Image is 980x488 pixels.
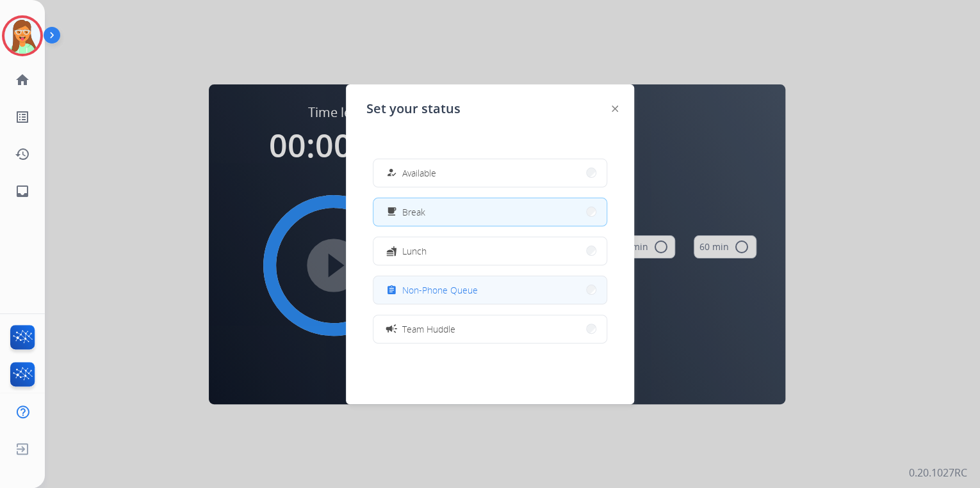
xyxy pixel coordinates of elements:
[386,285,397,295] mat-icon: assignment
[373,159,607,187] button: Available
[386,246,397,256] mat-icon: fastfood
[612,106,618,112] img: close-button
[4,18,40,54] img: avatar
[15,184,30,199] mat-icon: inbox
[15,146,30,162] mat-icon: history
[373,198,607,226] button: Break
[385,322,398,335] mat-icon: campaign
[909,465,967,480] p: 0.20.1027RC
[402,205,425,219] span: Break
[373,276,607,304] button: Non-Phone Queue
[402,166,436,180] span: Available
[386,168,397,178] mat-icon: how_to_reg
[402,244,427,258] span: Lunch
[15,72,30,88] mat-icon: home
[366,100,461,118] span: Set your status
[15,109,30,125] mat-icon: list_alt
[386,207,397,217] mat-icon: free_breakfast
[373,315,607,343] button: Team Huddle
[373,237,607,265] button: Lunch
[402,283,478,297] span: Non-Phone Queue
[402,322,455,336] span: Team Huddle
